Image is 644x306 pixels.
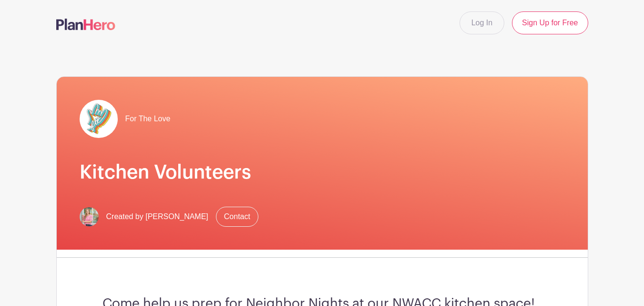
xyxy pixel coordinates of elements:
a: Sign Up for Free [512,11,588,34]
span: For The Love [125,113,171,125]
h1: Kitchen Volunteers [80,161,565,184]
img: logo-507f7623f17ff9eddc593b1ce0a138ce2505c220e1c5a4e2b4648c50719b7d32.svg [56,19,115,30]
img: pageload-spinner.gif [80,100,118,138]
a: Contact [216,207,258,227]
a: Log In [460,11,504,34]
span: Created by [PERSON_NAME] [106,211,208,222]
img: 2x2%20headshot.png [80,207,99,226]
